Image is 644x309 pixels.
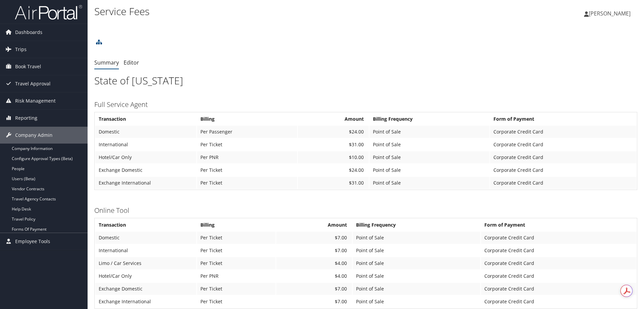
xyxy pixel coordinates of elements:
a: Summary [94,59,119,66]
td: $7.00 [276,283,352,295]
td: Corporate Credit Card [490,151,636,163]
td: Corporate Credit Card [490,177,636,189]
span: Reporting [15,110,37,126]
span: Company Admin [15,127,53,144]
h1: State of [US_STATE] [94,74,637,88]
td: Exchange International [95,296,196,308]
th: Amount [298,113,369,125]
td: $7.00 [276,232,352,244]
td: Point of Sale [353,296,480,308]
td: Hotel/Car Only [95,270,196,282]
th: Billing Frequency [353,219,480,231]
td: $4.00 [276,257,352,269]
img: airportal-logo.png [15,4,82,20]
td: $7.00 [276,244,352,257]
td: Corporate Credit Card [481,244,636,257]
span: Travel Approval [15,75,51,92]
td: Point of Sale [353,257,480,269]
td: Point of Sale [369,164,489,176]
span: Dashboards [15,24,42,41]
td: International [95,139,196,151]
td: Corporate Credit Card [490,139,636,151]
td: Point of Sale [353,283,480,295]
td: Exchange International [95,177,196,189]
span: Employee Tools [15,233,50,250]
td: Per Ticket [197,164,297,176]
td: $24.00 [298,164,369,176]
th: Form of Payment [490,113,636,125]
td: Hotel/Car Only [95,151,196,163]
td: Corporate Credit Card [481,232,636,244]
th: Billing [197,113,297,125]
td: Per Passenger [197,126,297,138]
td: Per Ticket [197,139,297,151]
td: Per Ticket [197,232,276,244]
td: Per Ticket [197,283,276,295]
th: Transaction [95,219,196,231]
th: Amount [276,219,352,231]
th: Transaction [95,113,196,125]
td: Per PNR [197,151,297,163]
th: Billing [197,219,276,231]
a: [PERSON_NAME] [584,3,637,24]
h3: Full Service Agent [94,100,637,109]
td: Point of Sale [353,232,480,244]
td: Domestic [95,232,196,244]
span: Book Travel [15,58,41,75]
td: $10.00 [298,151,369,163]
h1: Service Fees [94,4,456,18]
td: Corporate Credit Card [490,126,636,138]
td: Per PNR [197,270,276,282]
a: Editor [124,59,139,66]
td: Per Ticket [197,257,276,269]
th: Form of Payment [481,219,636,231]
td: $24.00 [298,126,369,138]
span: Trips [15,41,27,58]
td: International [95,244,196,257]
td: Corporate Credit Card [481,296,636,308]
h3: Online Tool [94,206,637,215]
td: Domestic [95,126,196,138]
td: $7.00 [276,296,352,308]
td: Point of Sale [369,177,489,189]
td: Per Ticket [197,244,276,257]
td: Point of Sale [353,244,480,257]
td: Corporate Credit Card [481,283,636,295]
td: $31.00 [298,177,369,189]
td: Per Ticket [197,177,297,189]
td: Limo / Car Services [95,257,196,269]
td: Exchange Domestic [95,164,196,176]
td: $31.00 [298,139,369,151]
span: Risk Management [15,92,56,109]
td: Corporate Credit Card [481,257,636,269]
td: Corporate Credit Card [490,164,636,176]
td: $4.00 [276,270,352,282]
td: Per Ticket [197,296,276,308]
td: Point of Sale [353,270,480,282]
td: Exchange Domestic [95,283,196,295]
td: Point of Sale [369,151,489,163]
td: Corporate Credit Card [481,270,636,282]
td: Point of Sale [369,139,489,151]
td: Point of Sale [369,126,489,138]
span: [PERSON_NAME] [589,10,631,17]
th: Billing Frequency [369,113,489,125]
